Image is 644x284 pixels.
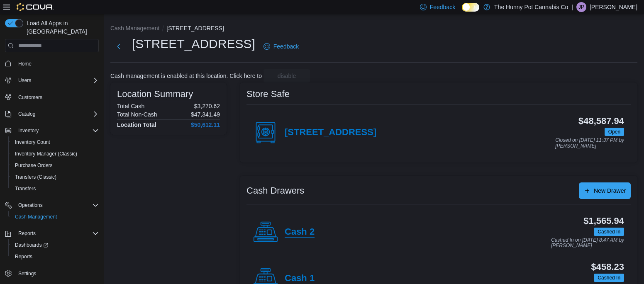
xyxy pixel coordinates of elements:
button: Purchase Orders [8,160,102,171]
button: Cash Management [8,211,102,223]
span: Reports [15,253,32,260]
span: New Drawer [594,187,626,195]
p: Cashed In on [DATE] 8:47 AM by [PERSON_NAME] [551,238,624,249]
p: Cash management is enabled at this location. Click here to [110,73,262,79]
span: Cashed In [598,228,620,235]
span: Feedback [273,42,299,51]
a: Inventory Count [12,137,54,147]
input: Dark Mode [462,3,479,12]
button: Operations [2,199,102,211]
button: Transfers (Classic) [8,171,102,183]
span: Users [18,77,31,84]
button: Users [2,75,102,86]
a: Dashboards [8,239,102,251]
h4: $50,612.11 [191,121,220,128]
h1: [STREET_ADDRESS] [132,36,255,52]
h4: Cash 1 [285,273,315,284]
span: Dashboards [15,242,48,248]
button: New Drawer [579,182,631,199]
span: Settings [15,268,99,279]
h3: $458.23 [591,262,624,272]
h3: Cash Drawers [246,186,304,196]
a: Customers [15,92,46,102]
span: Operations [18,202,43,209]
span: Load All Apps in [GEOGRAPHIC_DATA] [23,19,99,36]
span: Customers [18,94,42,101]
span: Cash Management [15,214,57,220]
a: Purchase Orders [12,160,56,170]
button: Inventory Count [8,136,102,148]
span: Inventory [15,126,99,136]
span: Home [18,61,32,67]
span: Open [608,128,620,136]
p: | [571,2,573,12]
span: disable [278,72,296,80]
span: Customers [15,92,99,102]
button: Operations [15,200,46,210]
a: Dashboards [12,240,51,250]
span: Settings [18,270,36,277]
span: Transfers (Classic) [15,174,56,180]
button: Catalog [15,109,39,119]
button: Next [110,38,127,55]
button: Transfers [8,183,102,194]
span: Inventory Count [12,137,99,147]
h6: Total Cash [117,103,144,109]
button: Inventory Manager (Classic) [8,148,102,160]
span: Cashed In [598,274,620,282]
a: Inventory Manager (Classic) [12,149,80,159]
a: Transfers (Classic) [12,172,60,182]
button: Cash Management [110,25,159,32]
p: Closed on [DATE] 11:37 PM by [PERSON_NAME] [555,138,624,149]
span: Dashboards [12,240,99,250]
span: Reports [15,228,99,238]
button: Settings [2,267,102,279]
div: Jason Polizzi [576,2,586,12]
button: [STREET_ADDRESS] [166,25,224,32]
img: Cova [17,3,54,11]
h4: [STREET_ADDRESS] [285,127,376,138]
span: Inventory [18,127,39,134]
button: Inventory [15,126,42,136]
span: Reports [18,230,36,237]
span: Transfers [12,184,99,194]
h3: Store Safe [246,89,290,99]
span: Feedback [430,3,455,11]
span: Inventory Count [15,139,50,146]
span: Catalog [15,109,99,119]
span: Cash Management [12,212,99,222]
span: JP [578,2,584,12]
a: Settings [15,269,39,279]
span: Purchase Orders [12,160,99,170]
span: Transfers (Classic) [12,172,99,182]
a: Home [15,59,35,69]
h4: Location Total [117,121,156,128]
p: $47,341.49 [191,111,220,118]
button: Reports [8,251,102,262]
span: Cashed In [594,274,624,282]
a: Reports [12,252,36,262]
button: Customers [2,91,102,103]
button: Catalog [2,108,102,120]
p: $3,270.62 [194,103,220,109]
h6: Total Non-Cash [117,111,157,118]
span: Inventory Manager (Classic) [15,150,77,157]
button: Home [2,57,102,69]
p: [PERSON_NAME] [590,2,637,12]
p: The Hunny Pot Cannabis Co [494,2,568,12]
span: Users [15,75,99,85]
h4: Cash 2 [285,227,315,238]
a: Feedback [260,38,302,55]
span: Operations [15,200,99,210]
button: disable [263,69,310,83]
span: Home [15,58,99,68]
button: Inventory [2,125,102,136]
span: Cashed In [594,228,624,236]
a: Transfers [12,184,39,194]
span: Purchase Orders [15,162,53,169]
span: Catalog [18,111,35,117]
h3: Location Summary [117,89,193,99]
span: Open [605,128,624,136]
nav: An example of EuiBreadcrumbs [110,24,637,34]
